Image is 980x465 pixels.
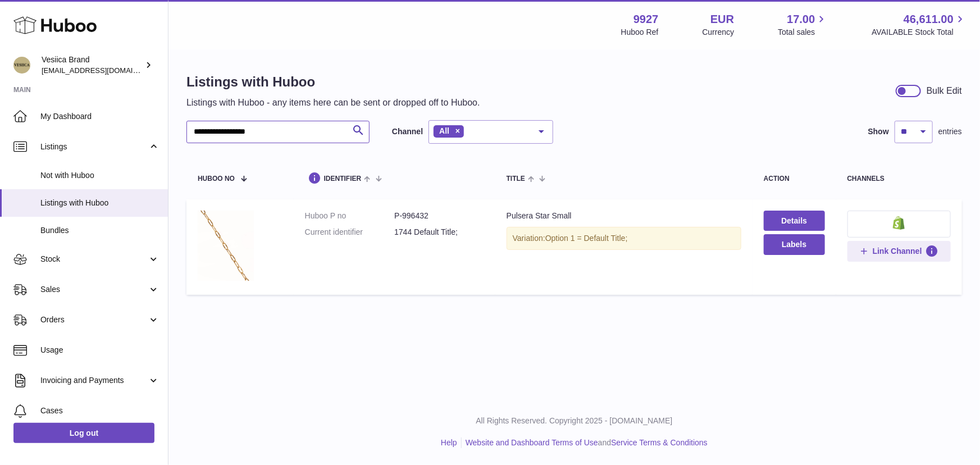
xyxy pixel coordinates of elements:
p: Listings with Huboo - any items here can be sent or dropped off to Huboo. [186,97,480,109]
a: Service Terms & Conditions [611,438,708,447]
dt: Current identifier [305,227,395,238]
div: channels [847,175,951,183]
button: Link Channel [847,241,951,261]
p: All Rights Reserved. Copyright 2025 - [DOMAIN_NAME] [177,416,971,426]
span: 17.00 [787,12,815,27]
span: Huboo no [198,175,235,183]
li: and [462,437,708,448]
a: 46,611.00 AVAILABLE Stock Total [872,12,967,38]
span: 46,611.00 [904,12,954,27]
a: Details [764,211,825,231]
strong: EUR [710,12,734,27]
div: Variation: [507,227,741,250]
span: Orders [40,314,148,325]
a: Help [441,438,457,447]
span: Bundles [40,225,159,236]
span: Listings with Huboo [40,198,159,208]
div: Bulk Edit [927,85,962,97]
img: Pulsera Star Small [198,211,254,281]
div: Huboo Ref [621,27,659,38]
dt: Huboo P no [305,211,395,221]
div: Vesiica Brand [42,54,143,76]
span: identifier [324,175,362,183]
span: Cases [40,405,159,416]
span: Total sales [778,27,828,38]
div: Pulsera Star Small [507,211,741,221]
button: Labels [764,234,825,254]
span: Sales [40,284,148,295]
span: Usage [40,345,159,355]
span: Stock [40,254,148,265]
strong: 9927 [633,12,659,27]
span: [EMAIL_ADDRESS][DOMAIN_NAME] [42,66,165,75]
a: 17.00 Total sales [778,12,828,38]
span: Invoicing and Payments [40,375,148,386]
span: AVAILABLE Stock Total [872,27,967,38]
div: Currency [703,27,735,38]
span: Link Channel [873,246,922,256]
label: Show [868,126,889,137]
span: All [439,126,449,135]
span: My Dashboard [40,111,159,122]
img: shopify-small.png [893,216,905,230]
a: Log out [13,423,154,443]
span: title [507,175,525,183]
h1: Listings with Huboo [186,73,480,91]
label: Channel [392,126,423,137]
div: action [764,175,825,183]
img: internalAdmin-9927@internal.huboo.com [13,57,30,74]
span: Not with Huboo [40,170,159,181]
dd: P-996432 [394,211,484,221]
span: Listings [40,142,148,152]
a: Website and Dashboard Terms of Use [466,438,598,447]
span: entries [938,126,962,137]
span: Option 1 = Default Title; [545,234,628,243]
dd: 1744 Default Title; [394,227,484,238]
